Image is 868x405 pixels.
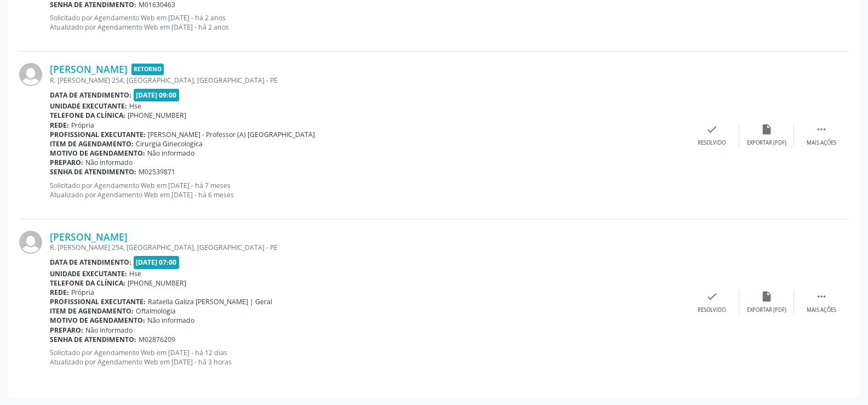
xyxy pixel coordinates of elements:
a: [PERSON_NAME] [50,63,128,75]
div: R. [PERSON_NAME] 254, [GEOGRAPHIC_DATA], [GEOGRAPHIC_DATA] - PE [50,76,685,85]
b: Motivo de agendamento: [50,149,145,158]
span: Não informado [147,149,194,158]
div: Resolvido [698,139,726,147]
img: img [19,231,42,254]
div: Mais ações [807,306,836,314]
b: Unidade executante: [50,101,127,111]
div: Exportar (PDF) [747,306,786,314]
b: Telefone da clínica: [50,111,125,120]
p: Solicitado por Agendamento Web em [DATE] - há 2 anos Atualizado por Agendamento Web em [DATE] - h... [50,13,685,32]
span: Não informado [85,158,133,167]
a: [PERSON_NAME] [50,231,128,243]
b: Rede: [50,121,69,130]
span: Própria [71,121,94,130]
span: [PERSON_NAME] - Professor (A) [GEOGRAPHIC_DATA] [148,130,315,139]
i: check [706,123,718,135]
i:  [815,290,827,303]
b: Telefone da clínica: [50,278,125,288]
span: M02539871 [139,167,175,176]
span: Hse [129,269,141,278]
span: Cirurgia Ginecologica [136,139,203,149]
b: Preparo: [50,158,83,167]
i: insert_drive_file [761,123,773,135]
b: Unidade executante: [50,269,127,278]
span: [PHONE_NUMBER] [128,111,186,120]
span: Não informado [147,316,194,325]
b: Motivo de agendamento: [50,316,145,325]
i:  [815,123,827,135]
p: Solicitado por Agendamento Web em [DATE] - há 12 dias Atualizado por Agendamento Web em [DATE] - ... [50,348,685,367]
span: M02876209 [139,335,175,344]
span: Própria [71,288,94,297]
p: Solicitado por Agendamento Web em [DATE] - há 7 meses Atualizado por Agendamento Web em [DATE] - ... [50,181,685,199]
div: R. [PERSON_NAME] 254, [GEOGRAPHIC_DATA], [GEOGRAPHIC_DATA] - PE [50,243,685,252]
b: Preparo: [50,326,83,335]
span: [DATE] 07:00 [134,256,180,269]
span: Retorno [131,64,164,75]
b: Data de atendimento: [50,90,131,100]
b: Data de atendimento: [50,258,131,267]
span: Oftalmologia [136,306,176,316]
span: [PHONE_NUMBER] [128,278,186,288]
b: Senha de atendimento: [50,167,136,176]
img: img [19,63,42,86]
div: Resolvido [698,306,726,314]
span: Hse [129,101,141,111]
div: Exportar (PDF) [747,139,786,147]
b: Senha de atendimento: [50,335,136,344]
b: Profissional executante: [50,297,146,306]
b: Item de agendamento: [50,139,134,149]
b: Rede: [50,288,69,297]
span: Não informado [85,326,133,335]
span: [DATE] 09:00 [134,89,180,101]
div: Mais ações [807,139,836,147]
b: Profissional executante: [50,130,146,139]
i: check [706,290,718,303]
i: insert_drive_file [761,290,773,303]
span: Rafaella Galiza [PERSON_NAME] | Geral [148,297,272,306]
b: Item de agendamento: [50,306,134,316]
